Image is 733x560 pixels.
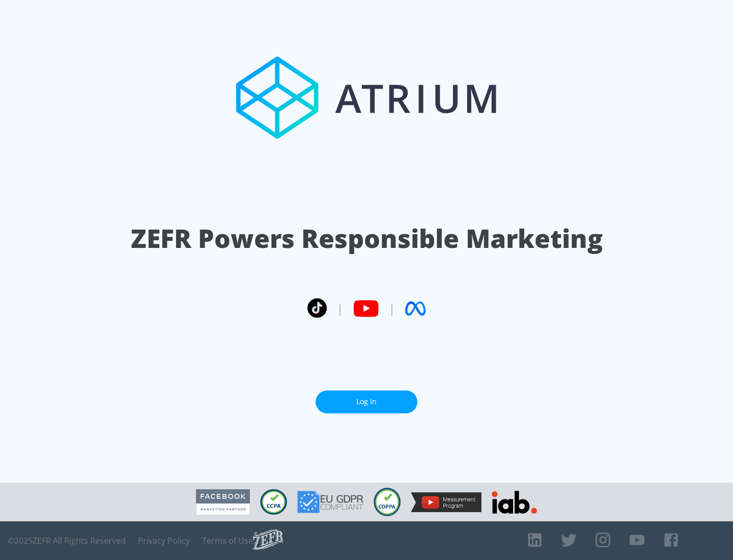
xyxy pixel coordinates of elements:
a: Privacy Policy [138,536,190,546]
img: IAB [492,491,537,514]
span: © 2025 ZEFR All Rights Reserved [8,536,126,546]
a: Log In [316,390,417,413]
span: | [337,301,343,316]
span: | [389,301,395,316]
img: CCPA Compliant [260,489,287,515]
img: COPPA Compliant [374,488,401,516]
a: Terms of Use [202,536,253,546]
img: YouTube Measurement Program [411,492,482,512]
img: Facebook Marketing Partner [196,489,250,515]
h1: ZEFR Powers Responsible Marketing [131,221,603,256]
img: GDPR Compliant [297,491,363,513]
